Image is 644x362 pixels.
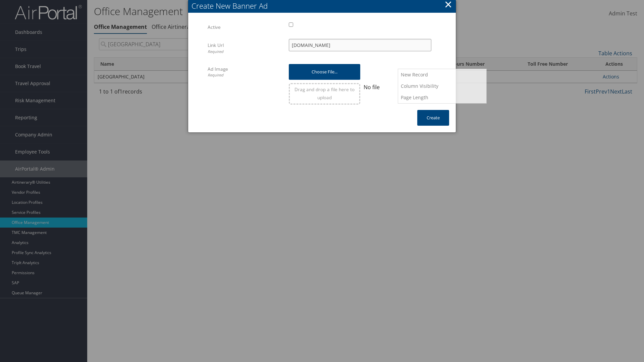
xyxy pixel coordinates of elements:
a: Column Visibility [398,80,486,92]
span: Drag and drop a file here to upload [294,86,355,101]
div: Create New Banner Ad [192,1,456,11]
div: Required [208,49,284,55]
div: Required [208,72,284,78]
a: Page Length [398,92,486,103]
button: Create [417,110,449,126]
a: New Record [398,69,486,80]
span: No file [364,83,380,91]
label: Ad Image [208,63,284,81]
label: Active [208,21,284,34]
label: Link Url [208,39,284,57]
